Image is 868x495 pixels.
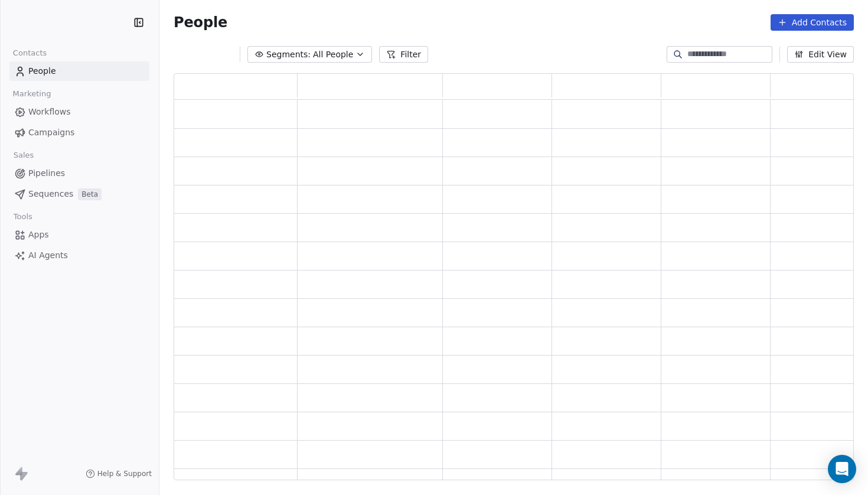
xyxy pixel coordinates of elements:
span: Tools [8,208,37,226]
a: People [9,61,149,81]
div: Open Intercom Messenger [828,455,856,483]
span: People [28,65,56,77]
a: SequencesBeta [9,184,149,204]
span: Workflows [28,106,71,118]
span: AI Agents [28,249,68,262]
a: Apps [9,225,149,245]
span: Sales [8,146,39,164]
span: People [174,14,227,31]
span: Pipelines [28,167,65,180]
span: Beta [78,188,102,200]
button: Add Contacts [771,14,854,31]
span: Marketing [8,85,56,103]
a: Workflows [9,102,149,122]
button: Edit View [787,46,854,63]
span: Sequences [28,188,73,200]
a: AI Agents [9,246,149,265]
a: Help & Support [86,469,152,478]
span: All People [313,48,353,61]
span: Segments: [266,48,311,61]
span: Apps [28,229,49,241]
span: Help & Support [97,469,152,478]
a: Campaigns [9,123,149,142]
a: Pipelines [9,164,149,183]
span: Campaigns [28,126,74,139]
button: Filter [379,46,428,63]
span: Contacts [8,44,52,62]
